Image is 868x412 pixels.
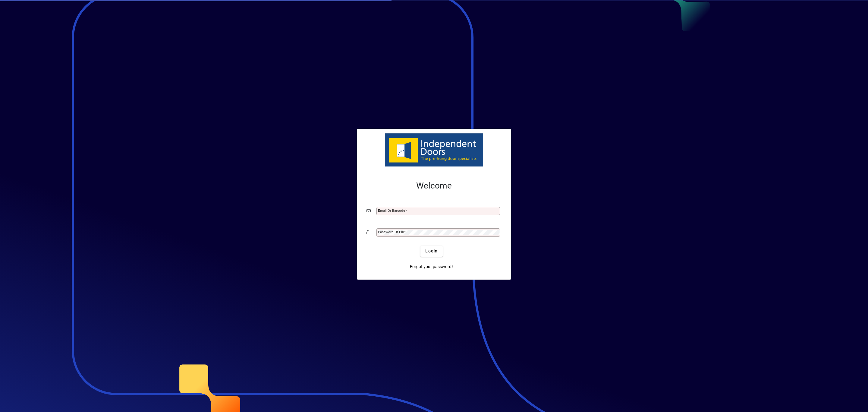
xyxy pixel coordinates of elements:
[378,230,404,234] mat-label: Password or Pin
[378,208,405,213] mat-label: Email or Barcode
[410,264,454,270] span: Forgot your password?
[366,181,502,191] h2: Welcome
[425,248,438,254] span: Login
[407,261,456,272] a: Forgot your password?
[420,246,442,257] button: Login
